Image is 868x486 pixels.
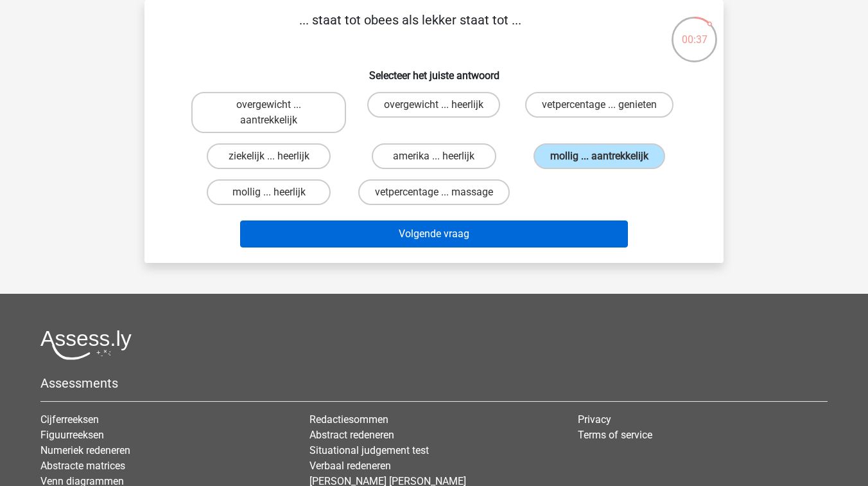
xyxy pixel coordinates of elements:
div: 00:37 [670,15,718,48]
label: vetpercentage ... massage [358,179,510,205]
a: Redactiesommen [309,413,388,426]
label: ziekelijk ... heerlijk [207,143,331,169]
a: Terms of service [578,429,652,441]
label: mollig ... aantrekkelijk [534,143,665,169]
a: Abstracte matrices [40,460,125,472]
a: Numeriek redeneren [40,444,130,456]
a: Cijferreeksen [40,413,99,426]
h5: Assessments [40,375,828,391]
h6: Selecteer het juiste antwoord [165,59,703,82]
img: Assessly logo [40,330,132,360]
a: Figuurreeksen [40,429,104,441]
label: overgewicht ... heerlijk [367,92,500,118]
label: amerika ... heerlijk [372,143,496,169]
label: vetpercentage ... genieten [525,92,673,118]
a: Verbaal redeneren [309,460,391,472]
a: Privacy [578,413,611,426]
label: overgewicht ... aantrekkelijk [191,92,346,133]
a: Situational judgement test [309,444,429,456]
p: ... staat tot obees als lekker staat tot ... [165,10,655,49]
label: mollig ... heerlijk [207,179,331,205]
button: Volgende vraag [240,221,629,248]
a: Abstract redeneren [309,429,394,441]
